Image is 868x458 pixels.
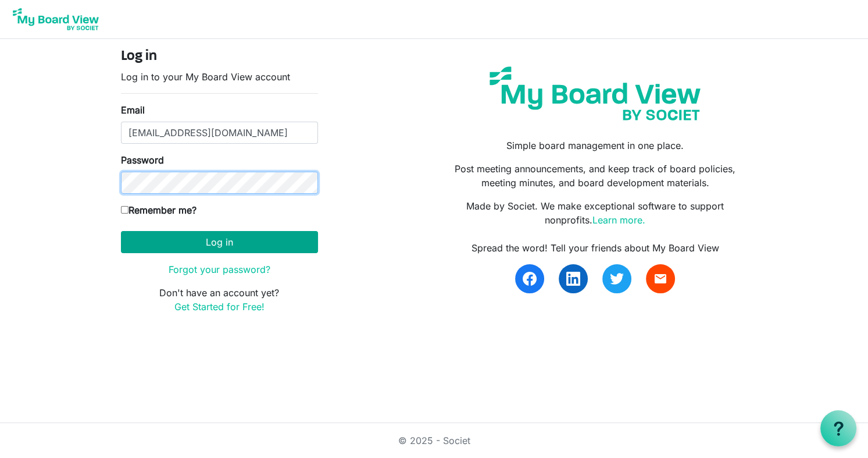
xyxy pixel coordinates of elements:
img: twitter.svg [610,272,624,286]
p: Simple board management in one place. [442,139,747,152]
p: Post meeting announcements, and keep track of board policies, meeting minutes, and board developm... [442,162,747,190]
img: facebook.svg [523,272,537,286]
img: My Board View Logo [9,5,102,34]
p: Don't have an account yet? [121,286,318,314]
a: email [646,264,675,293]
input: Remember me? [121,206,128,214]
a: Forgot your password? [169,264,270,275]
p: Made by Societ. We make exceptional software to support nonprofits. [442,199,747,227]
h4: Log in [121,48,318,65]
label: Password [121,153,164,167]
img: linkedin.svg [566,272,580,286]
button: Log in [121,231,318,253]
div: Spread the word! Tell your friends about My Board View [442,241,747,255]
img: my-board-view-societ.svg [481,58,709,129]
p: Log in to your My Board View account [121,70,318,84]
a: Get Started for Free! [174,301,265,313]
a: © 2025 - Societ [398,435,470,446]
a: Learn more. [592,214,645,226]
span: email [653,272,667,286]
label: Email [121,103,145,117]
label: Remember me? [121,203,197,217]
